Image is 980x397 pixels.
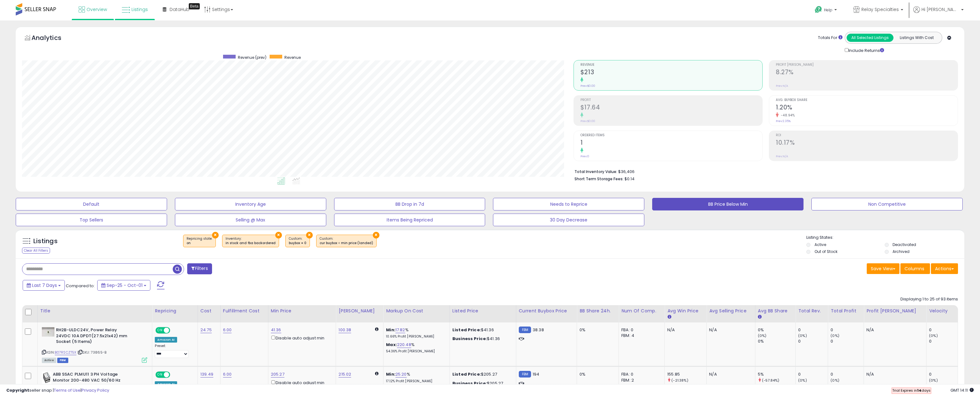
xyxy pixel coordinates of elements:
b: Total Inventory Value: [574,169,617,174]
b: Listed Price: [452,371,481,377]
b: Business Price: [452,336,487,342]
p: 54.36% Profit [PERSON_NAME] [386,349,445,354]
h5: Analytics [31,33,74,44]
h2: 1 [580,139,762,148]
div: [PERSON_NAME] [339,308,381,314]
div: Num of Comp. [621,308,662,314]
div: N/A [667,327,702,333]
button: Filters [187,263,212,274]
div: % [386,372,445,383]
small: (0%) [831,333,839,338]
small: (0%) [929,333,938,338]
div: Repricing [155,308,195,314]
span: Listings [132,6,148,13]
div: N/A [866,327,921,333]
button: × [373,232,379,238]
img: 31sW4+cnoKL._SL40_.jpg [42,372,51,384]
a: 25.20 [395,371,407,377]
small: FBM [519,327,531,333]
strong: Copyright [6,387,29,393]
span: OFF [169,372,179,377]
img: 31ukjuNLbUL._SL40_.jpg [42,327,54,337]
a: 24.75 [200,327,212,333]
small: Avg Win Price. [667,314,671,320]
small: Prev: 0 [580,154,589,158]
div: Listed Price [452,308,513,314]
div: in stock and fba backordered [226,241,276,245]
div: buybox = 0 [289,241,306,245]
h2: $213 [580,69,762,77]
small: Prev: N/A [776,154,788,158]
span: Overview [87,6,107,13]
a: 220.48 [397,342,411,348]
div: FBM: 2 [621,377,660,383]
div: 0 [798,327,828,333]
div: Total Rev. [798,308,825,314]
label: Deactivated [893,242,916,247]
p: Listing States: [806,235,964,241]
div: FBM: 4 [621,333,660,338]
button: Save View [867,263,899,274]
span: ON [156,372,164,377]
div: 0 [831,327,864,333]
button: Top Sellers [16,214,167,226]
div: N/A [866,372,921,377]
span: Sep-25 - Oct-01 [107,282,143,288]
h2: 1.20% [776,104,958,112]
small: Prev: $0.00 [580,84,595,88]
small: -48.94% [779,113,795,118]
div: Profit [PERSON_NAME] [866,308,924,314]
span: Inventory : [226,236,276,246]
small: (0%) [798,333,807,338]
small: Prev: N/A [776,84,788,88]
span: All listings currently available for purchase on Amazon [42,358,56,363]
a: 215.02 [339,371,351,377]
small: (0%) [831,378,839,383]
div: 0% [580,327,614,333]
th: The percentage added to the cost of goods (COGS) that forms the calculator for Min & Max prices. [384,305,450,322]
span: Columns [904,266,924,272]
span: Relay Specialties [861,6,899,13]
div: % [386,342,445,354]
button: Actions [931,263,958,274]
span: Revenue [284,55,301,60]
b: RH2B-ULDC24V, Power Relay 24VDC 10A DPDT(27.5x21x42) mm Socket (5 Items) [56,327,132,346]
button: Selling @ Max [175,214,326,226]
button: × [275,232,282,238]
div: Totals For [818,35,843,41]
button: All Selected Listings [847,34,893,42]
div: 0 [831,338,864,344]
a: 205.27 [271,371,284,377]
div: Markup on Cost [386,308,447,314]
div: seller snap | | [6,388,109,394]
span: Ordered Items [580,134,762,137]
small: Prev: 2.35% [776,119,791,123]
div: 0 [831,372,864,377]
span: Profit [580,98,762,102]
div: 0 [929,338,958,344]
h5: Listings [33,237,58,246]
span: 194 [533,371,539,377]
div: Disable auto adjust min [271,334,331,341]
a: 6.00 [223,327,232,333]
div: 0% [580,372,614,377]
div: Displaying 1 to 25 of 93 items [900,296,958,302]
b: Min: [386,371,395,377]
small: (0%) [929,378,938,383]
div: 0% [758,327,795,333]
a: 100.38 [339,327,351,333]
div: Title [40,308,150,314]
div: Include Returns [840,47,892,54]
div: 155.85 [667,372,706,377]
div: Tooltip anchor [189,3,200,9]
a: 6.00 [223,371,232,377]
small: (-21.38%) [671,378,688,383]
a: B07RSCZT5X [55,350,76,355]
div: 0 [798,372,828,377]
div: BB Share 24h. [580,308,616,314]
a: 139.49 [200,371,213,377]
div: N/A [709,327,750,333]
span: Compared to: [66,283,95,289]
div: $41.36 [452,336,511,342]
h2: $17.64 [580,104,762,112]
